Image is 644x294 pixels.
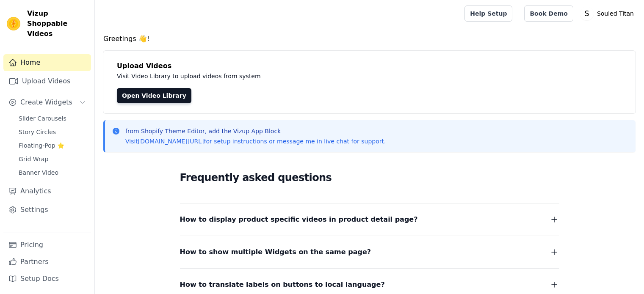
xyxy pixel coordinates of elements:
[3,94,91,111] button: Create Widgets
[19,141,64,150] span: Floating-Pop ⭐
[580,6,637,21] button: S Souled Titan
[180,169,559,186] h2: Frequently asked questions
[125,137,386,146] p: Visit for setup instructions or message me in live chat for support.
[180,246,559,258] button: How to show multiple Widgets on the same page?
[180,279,385,291] span: How to translate labels on buttons to local language?
[14,126,91,138] a: Story Circles
[180,214,418,225] span: How to display product specific videos in product detail page?
[138,138,204,145] a: [DOMAIN_NAME][URL]
[180,214,559,225] button: How to display product specific videos in product detail page?
[14,167,91,179] a: Banner Video
[464,5,512,22] a: Help Setup
[3,253,91,270] a: Partners
[180,246,371,258] span: How to show multiple Widgets on the same page?
[19,128,56,136] span: Story Circles
[19,155,48,163] span: Grid Wrap
[103,34,636,44] h4: Greetings 👋!
[14,140,91,151] a: Floating-Pop ⭐
[584,9,589,18] text: S
[27,8,88,39] span: Vizup Shoppable Videos
[14,153,91,165] a: Grid Wrap
[117,71,496,81] p: Visit Video Library to upload videos from system
[3,73,91,90] a: Upload Videos
[20,97,72,107] span: Create Widgets
[524,5,573,22] a: Book Demo
[3,270,91,287] a: Setup Docs
[3,201,91,218] a: Settings
[117,88,191,103] a: Open Video Library
[180,279,559,291] button: How to translate labels on buttons to local language?
[19,114,66,123] span: Slider Carousels
[3,236,91,253] a: Pricing
[125,127,386,135] p: from Shopify Theme Editor, add the Vizup App Block
[19,168,58,177] span: Banner Video
[3,54,91,71] a: Home
[3,183,91,200] a: Analytics
[117,61,622,71] h4: Upload Videos
[594,6,637,21] p: Souled Titan
[14,113,91,124] a: Slider Carousels
[7,17,20,30] img: Vizup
